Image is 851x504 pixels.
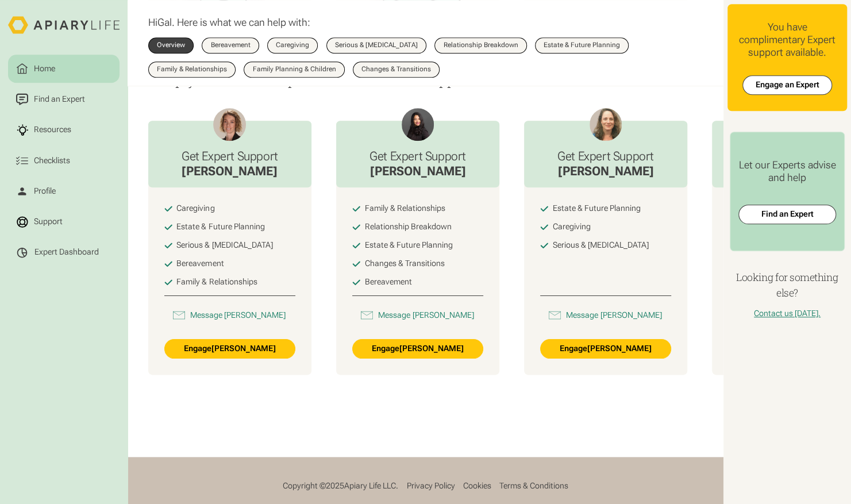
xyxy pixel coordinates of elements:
div: [PERSON_NAME] [557,164,654,179]
a: Family Planning & Children [244,61,344,78]
div: You have complimentary Expert support available. [736,21,838,59]
h3: Get Expert Support [369,149,466,164]
div: Relationship Breakdown [365,222,452,232]
div: [PERSON_NAME] [369,164,466,179]
a: Privacy Policy [406,481,455,491]
div: Bereavement [211,42,251,49]
a: Message[PERSON_NAME] [540,309,671,323]
div: Checklists [32,155,72,167]
div: Caregiving [176,203,214,214]
a: Find an Expert [738,205,836,224]
h3: Get Expert Support [557,149,654,164]
a: Estate & Future Planning [535,37,629,53]
div: Relationship Breakdown [444,42,518,49]
div: Message [190,310,222,321]
a: Contact us [DATE]. [754,309,821,318]
a: Changes & Transitions [353,61,440,78]
div: Caregiving [276,42,309,49]
a: Terms & Conditions [499,481,568,491]
a: Bereavement [202,37,259,53]
a: Engage[PERSON_NAME] [164,339,295,359]
a: Overview [148,37,194,53]
div: Changes & Transitions [361,66,431,73]
a: Serious & [MEDICAL_DATA] [326,37,426,53]
div: Support [32,216,64,228]
div: Estate & Future Planning [544,42,620,49]
a: Engage[PERSON_NAME] [540,339,671,359]
div: [PERSON_NAME] [412,310,473,321]
h4: Looking for something else? [727,270,847,300]
p: Simply choose an Expert and schedule an appointment [148,72,703,87]
div: Let our Experts advise and help [738,159,836,184]
div: Family & Relationships [365,203,445,214]
a: Caregiving [267,37,318,53]
div: [PERSON_NAME] [224,310,286,321]
div: Serious & [MEDICAL_DATA] [176,240,272,251]
div: Resources [32,124,73,136]
div: [PERSON_NAME] [600,310,661,321]
div: Expert Dashboard [34,247,99,257]
div: Bereavement [365,277,412,287]
div: Home [32,63,57,75]
a: Engage[PERSON_NAME] [352,339,483,359]
a: Profile [8,177,120,206]
span: Gal [157,17,172,28]
span: 2025 [326,481,344,490]
div: Bereavement [176,259,224,269]
div: Copyright © Apiary Life LLC. [283,481,398,491]
a: Expert Dashboard [8,238,120,267]
div: Changes & Transitions [365,259,445,269]
p: Hi . Here is what we can help with: [148,16,310,29]
a: Home [8,55,120,83]
h3: Get Expert Support [182,149,278,164]
div: Serious & [MEDICAL_DATA] [553,240,649,251]
div: Message [378,310,410,321]
a: Message[PERSON_NAME] [164,309,295,323]
div: Find an Expert [32,93,87,105]
div: Family & Relationships [157,66,227,73]
div: Estate & Future Planning [365,240,453,251]
a: Resources [8,116,120,144]
div: Serious & [MEDICAL_DATA] [335,42,418,49]
a: Engage an Expert [742,75,832,95]
div: [PERSON_NAME] [182,164,278,179]
a: Cookies [463,481,491,491]
a: Checklists [8,147,120,175]
div: Caregiving [553,222,591,232]
div: Family & Relationships [176,277,257,287]
div: Family Planning & Children [253,66,336,73]
div: Estate & Future Planning [553,203,641,214]
a: Family & Relationships [148,61,236,78]
div: Message [566,310,598,321]
a: Relationship Breakdown [434,37,526,53]
a: Find an Expert [8,85,120,114]
a: Support [8,207,120,236]
a: Message[PERSON_NAME] [352,309,483,323]
div: Estate & Future Planning [176,222,264,232]
div: Profile [32,185,57,197]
